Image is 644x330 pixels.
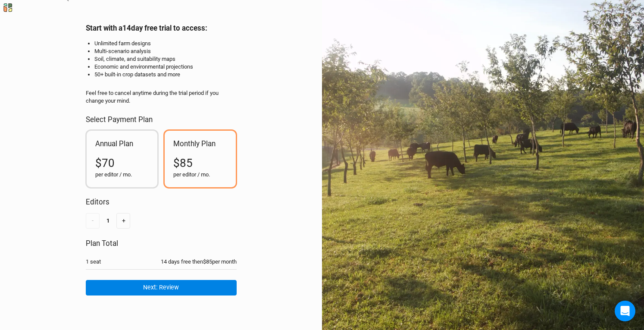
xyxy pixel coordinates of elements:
[165,131,236,187] div: Monthly Plan$85per editor / mo.
[86,24,237,32] h2: Start with a 14 day free trial to access:
[94,40,237,47] li: Unlimited farm designs
[94,71,237,79] li: 50+ built-in crop datasets and more
[86,115,237,124] h2: Select Payment Plan
[86,239,237,248] h2: Plan Total
[106,217,109,225] div: 1
[86,213,100,228] button: -
[173,139,227,148] h2: Monthly Plan
[95,157,115,170] span: $70
[116,213,130,228] button: +
[94,55,237,63] li: Soil, climate, and suitability maps
[173,157,193,170] span: $85
[615,301,635,321] div: Open Intercom Messenger
[86,198,237,206] h2: Editors
[86,258,101,266] div: 1 seat
[161,258,237,266] div: 14 days free then $85 per month
[94,47,237,55] li: Multi-scenario analysis
[95,139,149,148] h2: Annual Plan
[94,63,237,71] li: Economic and environmental projections
[87,131,158,187] div: Annual Plan$70per editor / mo.
[95,171,149,179] div: per editor / mo.
[86,280,237,295] button: Next: Review
[86,89,237,105] div: Feel free to cancel anytime during the trial period if you change your mind.
[173,171,227,179] div: per editor / mo.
